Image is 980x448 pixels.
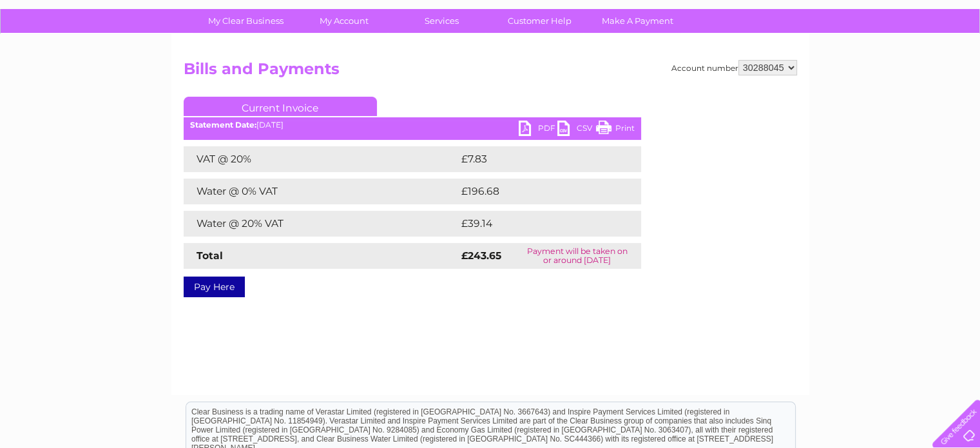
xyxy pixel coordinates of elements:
[894,55,926,64] a: Contact
[458,179,618,204] td: £196.68
[184,277,245,297] a: Pay Here
[291,9,397,33] a: My Account
[519,121,557,139] a: PDF
[671,60,797,75] div: Account number
[513,243,640,269] td: Payment will be taken on or around [DATE]
[184,179,458,204] td: Water @ 0% VAT
[389,9,495,33] a: Services
[197,249,223,262] strong: Total
[193,9,299,33] a: My Clear Business
[190,120,256,130] b: Statement Date:
[868,55,887,64] a: Blog
[184,146,458,172] td: VAT @ 20%
[584,9,691,33] a: Make A Payment
[821,55,860,64] a: Telecoms
[937,55,968,64] a: Log out
[596,121,635,139] a: Print
[458,146,611,172] td: £7.83
[785,55,814,64] a: Energy
[461,249,501,262] strong: £243.65
[184,97,377,116] a: Current Invoice
[737,6,826,23] a: 0333 014 3131
[753,55,778,64] a: Water
[184,211,458,237] td: Water @ 20% VAT
[186,7,795,63] div: Clear Business is a trading name of Verastar Limited (registered in [GEOGRAPHIC_DATA] No. 3667643...
[34,34,100,73] img: logo.png
[458,211,614,237] td: £39.14
[184,60,797,84] h2: Bills and Payments
[184,121,641,130] div: [DATE]
[557,121,596,139] a: CSV
[486,9,593,33] a: Customer Help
